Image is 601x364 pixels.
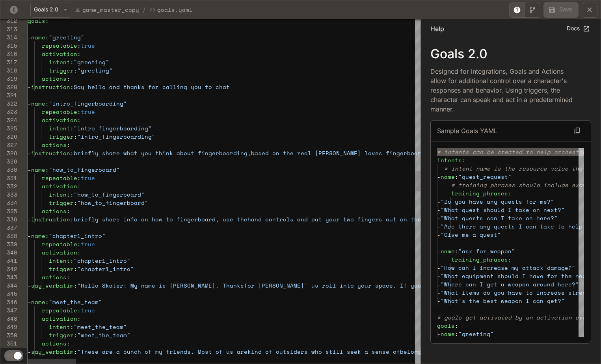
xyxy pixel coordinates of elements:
[0,124,17,132] div: 325
[77,265,134,273] span: "chapter1_intro"
[74,199,77,207] span: :
[28,99,31,108] span: -
[49,58,70,66] span: intent
[30,2,71,18] button: Goals 2.0
[49,232,106,240] span: "chapter1_intro"
[49,33,84,41] span: "greeting"
[455,330,458,338] span: :
[508,255,512,264] span: :
[77,41,81,50] span: :
[437,321,455,330] span: goals
[437,297,441,305] span: -
[0,174,17,182] div: 331
[565,22,591,35] a: Docs
[42,108,77,116] span: repeatable
[437,126,497,136] p: Sample Goals YAML
[74,323,127,331] span: "meet_the_team"
[0,190,17,199] div: 333
[0,83,17,91] div: 320
[441,206,565,214] span: "What quest should I take on next?"
[70,215,74,223] span: :
[0,50,17,58] div: 316
[28,281,31,290] span: -
[70,58,74,66] span: :
[42,41,77,50] span: repeatable
[437,214,441,222] span: -
[74,265,77,273] span: :
[67,339,70,347] span: :
[0,306,17,314] div: 347
[441,247,455,255] span: name
[0,265,17,273] div: 342
[28,347,31,356] span: -
[0,347,17,356] div: 352
[67,74,70,83] span: :
[28,149,31,157] span: -
[77,314,81,323] span: :
[462,156,465,164] span: :
[31,281,74,290] span: say_verbatim
[77,347,247,356] span: "These are a bunch of my friends. Most of us are
[0,232,17,240] div: 338
[0,339,17,347] div: 351
[0,149,17,157] div: 328
[49,66,74,74] span: trigger
[42,50,77,58] span: activation
[45,232,49,240] span: :
[31,347,74,356] span: say_verbatim
[244,281,446,290] span: for [PERSON_NAME]' us roll into your space. If you Google
[441,297,565,305] span: "What's the best weapon I can get?"
[77,182,81,190] span: :
[42,182,77,190] span: activation
[49,265,74,273] span: trigger
[77,66,113,74] span: "greeting"
[455,173,458,181] span: :
[437,264,441,272] span: -
[77,116,81,124] span: :
[441,214,558,222] span: "What quests can I take on here?"
[570,124,584,138] button: Copy
[49,132,74,141] span: trigger
[400,347,563,356] span: belonging—but only on our own terms. All of us
[77,306,81,314] span: :
[0,165,17,174] div: 330
[0,108,17,116] div: 323
[0,314,17,323] div: 348
[49,99,127,108] span: "intro_fingerboarding"
[74,83,230,91] span: Say hello and thanks for calling you to chat
[430,67,579,114] p: Designed for integrations, Goals and Actions allow for additional control over a character's resp...
[31,33,45,41] span: name
[49,199,74,207] span: trigger
[458,173,512,181] span: "quest_request"
[81,174,95,182] span: true
[0,132,17,141] div: 326
[251,149,446,157] span: based on the real [PERSON_NAME] loves fingerboarding as
[451,255,508,264] span: training_phrases
[14,351,22,360] span: Dark mode toggle
[74,347,77,356] span: :
[0,199,17,207] div: 334
[31,215,70,223] span: instruction
[0,215,17,223] div: 336
[49,298,102,306] span: "meet_the_team"
[0,141,17,149] div: 327
[74,281,77,290] span: :
[0,207,17,215] div: 335
[437,156,462,164] span: intents
[441,280,579,288] span: "Where can I get a weapon around here?"
[42,141,67,149] span: actions
[49,165,120,174] span: "how_to_fingerboard"
[74,132,77,141] span: :
[31,232,45,240] span: name
[0,33,17,41] div: 314
[0,290,17,298] div: 345
[74,190,145,199] span: "how_to_fingerboard"
[458,247,515,255] span: "ask_for_weapon"
[70,256,74,265] span: :
[0,58,17,66] div: 317
[77,199,148,207] span: "how_to_fingerboard"
[70,190,74,199] span: :
[437,288,441,297] span: -
[430,24,444,33] p: Help
[28,298,31,306] span: -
